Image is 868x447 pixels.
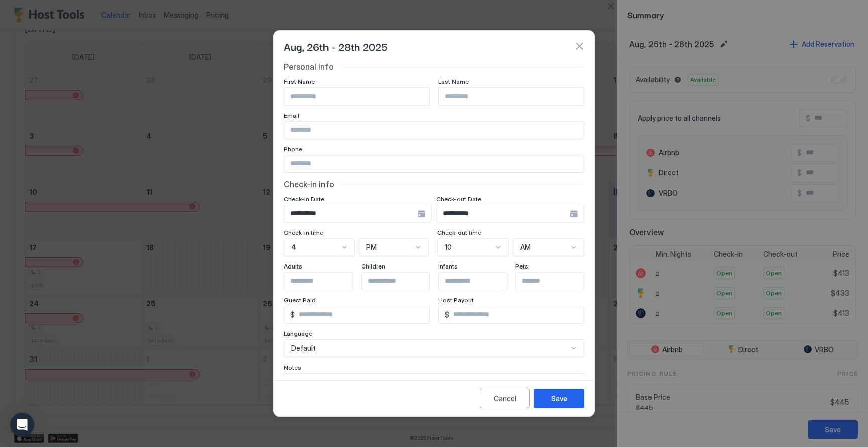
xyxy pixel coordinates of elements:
span: Aug, 26th - 28th 2025 [284,39,388,54]
button: Cancel [480,389,530,408]
input: Input Field [284,122,584,139]
span: Check-in Date [284,195,324,203]
button: Save [534,389,584,408]
span: Adults [284,262,302,270]
span: 4 [291,243,296,252]
span: Infants [438,262,458,270]
input: Input Field [439,273,521,290]
span: Check-in info [284,179,334,189]
input: Input Field [284,205,417,222]
div: Save [551,393,567,404]
span: Check-out Date [436,195,481,203]
div: Cancel [494,393,516,404]
input: Input Field [284,155,584,172]
input: Input Field [449,306,584,323]
input: Input Field [439,88,584,105]
input: Input Field [437,205,570,222]
div: Open Intercom Messenger [10,413,34,437]
span: Default [291,344,316,353]
span: 10 [445,243,452,252]
span: Guest Paid [284,296,316,304]
textarea: Input Field [284,374,584,423]
span: Personal info [284,62,334,72]
span: $ [445,310,449,319]
input: Input Field [516,273,598,290]
span: Pets [515,262,528,270]
span: PM [366,243,377,252]
span: $ [290,310,295,319]
input: Input Field [284,273,367,290]
span: Phone [284,145,302,153]
span: Check-out time [437,229,481,236]
span: Email [284,112,299,119]
input: Input Field [362,273,444,290]
span: Check-in time [284,229,323,236]
span: Last Name [438,78,469,85]
span: Language [284,330,312,337]
span: First Name [284,78,315,85]
span: Children [361,262,385,270]
span: Notes [284,364,301,371]
span: Host Payout [438,296,474,304]
input: Input Field [284,88,429,105]
span: AM [520,243,531,252]
input: Input Field [295,306,429,323]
